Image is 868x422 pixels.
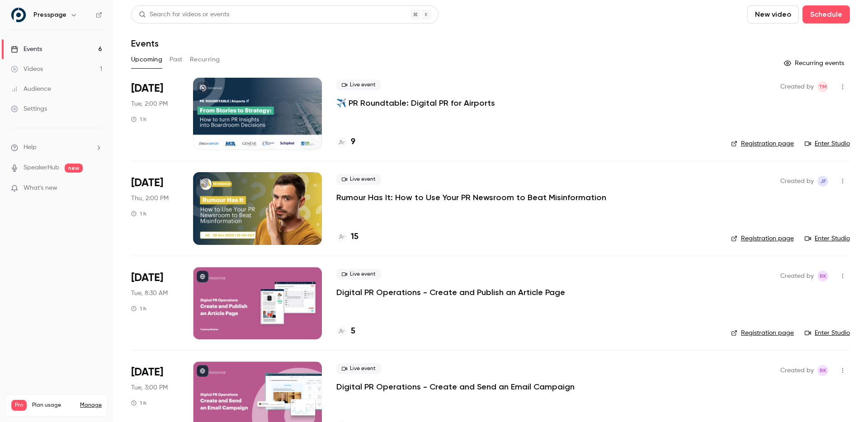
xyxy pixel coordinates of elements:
[336,381,575,392] a: Digital PR Operations - Create and Send an Email Campaign
[131,365,163,380] span: [DATE]
[80,402,102,409] a: Manage
[805,139,850,148] a: Enter Studio
[11,8,26,22] img: Presspage
[731,328,794,338] a: Registration page
[24,143,37,152] span: Help
[131,305,146,312] div: 1 h
[817,176,828,187] span: Jesse Finn-Brown
[336,287,565,298] a: Digital PR Operations - Create and Publish an Article Page
[11,45,42,54] div: Events
[131,176,163,190] span: [DATE]
[805,234,850,243] a: Enter Studio
[131,399,146,407] div: 1 h
[336,363,381,374] span: Live event
[817,81,828,92] span: Teis Meijer
[802,5,850,23] button: Schedule
[33,10,66,19] h6: Presspage
[819,81,827,92] span: TM
[11,104,47,113] div: Settings
[747,5,799,23] button: New video
[11,65,43,74] div: Videos
[65,164,83,173] span: new
[11,143,102,152] li: help-dropdown-opener
[336,325,355,338] a: 5
[336,192,606,203] a: Rumour Has It: How to Use Your PR Newsroom to Beat Misinformation
[91,184,102,192] iframe: Noticeable Trigger
[131,267,179,339] div: Nov 4 Tue, 9:30 AM (Europe/Amsterdam)
[336,269,381,280] span: Live event
[820,271,826,281] span: RK
[131,52,162,67] button: Upcoming
[131,99,168,108] span: Tue, 2:00 PM
[131,289,168,298] span: Tue, 8:30 AM
[131,116,146,123] div: 1 h
[131,172,179,244] div: Oct 30 Thu, 3:00 PM (Europe/Amsterdam)
[131,78,179,150] div: Oct 21 Tue, 3:00 PM (Europe/Amsterdam)
[780,271,814,281] span: Created by
[170,52,183,67] button: Past
[731,139,794,148] a: Registration page
[336,136,355,148] a: 9
[32,402,75,409] span: Plan usage
[139,10,229,19] div: Search for videos or events
[336,80,381,90] span: Live event
[731,234,794,243] a: Registration page
[336,98,495,108] a: ✈️ PR Roundtable: Digital PR for Airports
[351,136,355,148] h4: 9
[780,176,814,187] span: Created by
[351,325,355,338] h4: 5
[131,81,163,96] span: [DATE]
[820,176,826,187] span: JF
[131,271,163,285] span: [DATE]
[11,84,51,94] div: Audience
[336,231,359,243] a: 15
[131,38,159,49] h1: Events
[131,194,169,203] span: Thu, 2:00 PM
[780,365,814,376] span: Created by
[780,81,814,92] span: Created by
[131,383,168,392] span: Tue, 3:00 PM
[820,365,826,376] span: RK
[336,174,381,185] span: Live event
[24,163,59,173] a: SpeakerHub
[817,271,828,281] span: Robin Kleine
[190,52,220,67] button: Recurring
[131,210,146,217] div: 1 h
[351,231,359,243] h4: 15
[805,328,850,338] a: Enter Studio
[817,365,828,376] span: Robin Kleine
[780,56,850,70] button: Recurring events
[11,400,27,411] span: Pro
[24,183,57,193] span: What's new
